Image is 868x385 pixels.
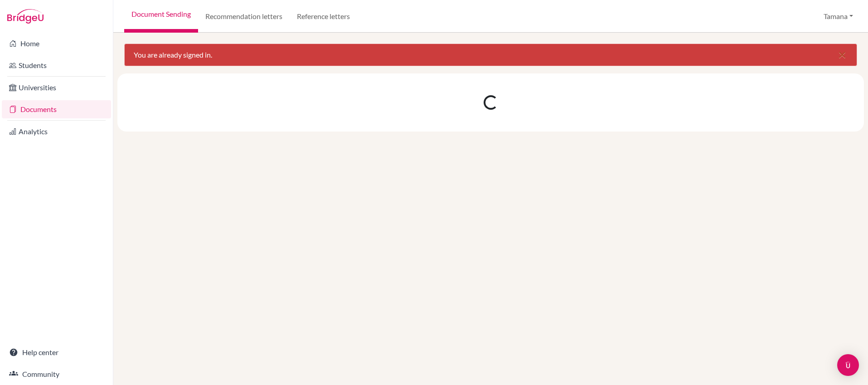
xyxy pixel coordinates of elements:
[820,8,857,25] button: Tamana
[2,78,111,97] a: Universities
[2,34,111,53] a: Home
[2,100,111,118] a: Documents
[2,343,111,361] a: Help center
[837,49,848,60] i: close
[828,44,857,66] button: Close
[2,365,111,383] a: Community
[2,56,111,74] a: Students
[2,122,111,141] a: Analytics
[124,44,857,66] div: You are already signed in.
[837,354,859,376] div: Open Intercom Messenger
[7,9,44,24] img: Bridge-U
